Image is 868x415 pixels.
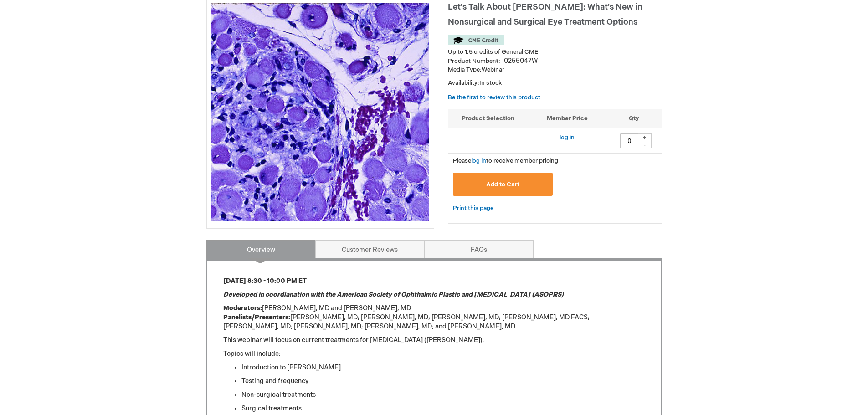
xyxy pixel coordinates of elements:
[448,79,662,87] p: Availability:
[448,48,662,56] li: Up to 1.5 credits of General CME
[223,277,307,285] strong: [DATE] 8:30 - 10:00 PM ET
[424,240,534,258] a: FAQs
[448,66,482,73] strong: Media Type:
[223,336,645,345] p: This webinar will focus on current treatments for [MEDICAL_DATA] ([PERSON_NAME]).
[315,240,425,258] a: Customer Reviews
[448,57,500,65] strong: Product Number
[453,173,553,196] button: Add to Cart
[528,109,606,128] th: Member Price
[241,363,645,372] li: Introduction to [PERSON_NAME]
[638,141,652,148] div: -
[211,3,429,221] img: Let's Talk About TED: What's New in Nonsurgical and Surgical Eye Treatment Options
[448,66,662,74] p: Webinar
[606,109,662,128] th: Qty
[620,133,638,148] input: Qty
[448,94,540,101] a: Be the first to review this product
[638,133,652,141] div: +
[241,377,645,386] li: Testing and frequency
[453,203,493,214] a: Print this page
[479,79,502,87] span: In stock
[241,404,645,413] li: Surgical treatments
[223,304,262,312] strong: Moderators:
[486,181,519,188] span: Add to Cart
[223,313,290,321] strong: Panelists/Presenters:
[560,134,575,141] a: log in
[504,56,538,66] div: 0255047W
[448,2,642,27] span: Let's Talk About [PERSON_NAME]: What's New in Nonsurgical and Surgical Eye Treatment Options
[206,240,316,258] a: Overview
[471,157,486,164] a: log in
[453,157,558,164] span: Please to receive member pricing
[223,304,645,331] p: [PERSON_NAME], MD and [PERSON_NAME], MD [PERSON_NAME], MD; [PERSON_NAME], MD; [PERSON_NAME], MD; ...
[223,291,564,298] em: Developed in coordianation with the American Society of Ophthalmic Plastic and [MEDICAL_DATA] (AS...
[241,390,645,400] li: Non-surgical treatments
[223,349,645,359] p: Topics will include:
[448,109,528,128] th: Product Selection
[448,35,504,45] img: CME Credit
